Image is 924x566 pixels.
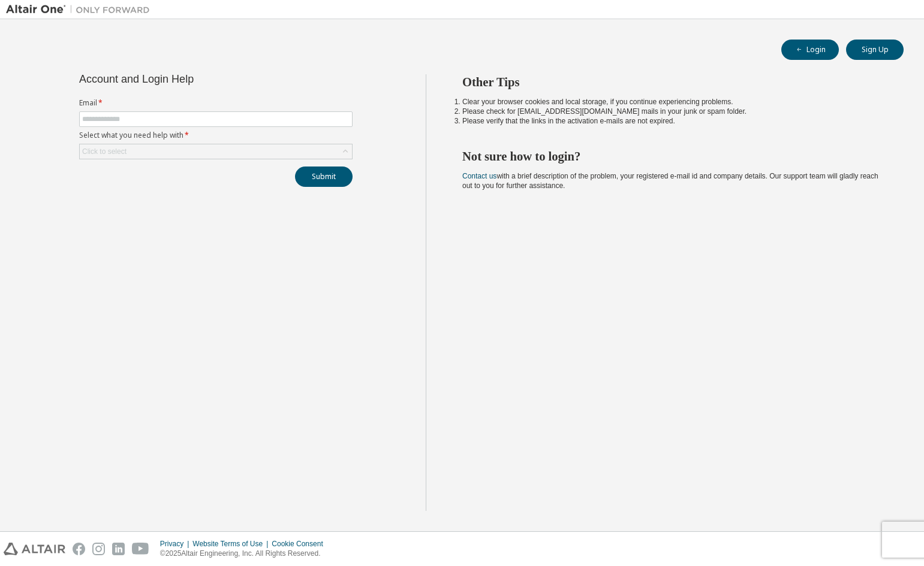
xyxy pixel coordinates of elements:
button: Submit [295,167,353,187]
label: Email [79,98,353,108]
img: facebook.svg [73,543,85,555]
li: Please verify that the links in the activation e-mails are not expired. [462,116,882,126]
img: linkedin.svg [112,543,125,555]
button: Sign Up [846,40,904,60]
div: Click to select [80,144,352,159]
div: Privacy [160,539,192,549]
div: Click to select [82,147,127,156]
img: altair_logo.svg [4,543,65,555]
h2: Other Tips [462,74,882,90]
img: youtube.svg [132,543,149,555]
span: with a brief description of the problem, your registered e-mail id and company details. Our suppo... [462,172,878,190]
li: Please check for [EMAIL_ADDRESS][DOMAIN_NAME] mails in your junk or spam folder. [462,107,882,116]
img: Altair One [6,4,156,16]
div: Account and Login Help [79,74,298,84]
p: © 2025 Altair Engineering, Inc. All Rights Reserved. [160,549,330,559]
a: Contact us [462,172,496,180]
button: Login [781,40,839,60]
li: Clear your browser cookies and local storage, if you continue experiencing problems. [462,97,882,107]
div: Cookie Consent [272,539,330,549]
h2: Not sure how to login? [462,149,882,164]
label: Select what you need help with [79,131,353,140]
div: Website Terms of Use [192,539,272,549]
img: instagram.svg [92,543,105,555]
